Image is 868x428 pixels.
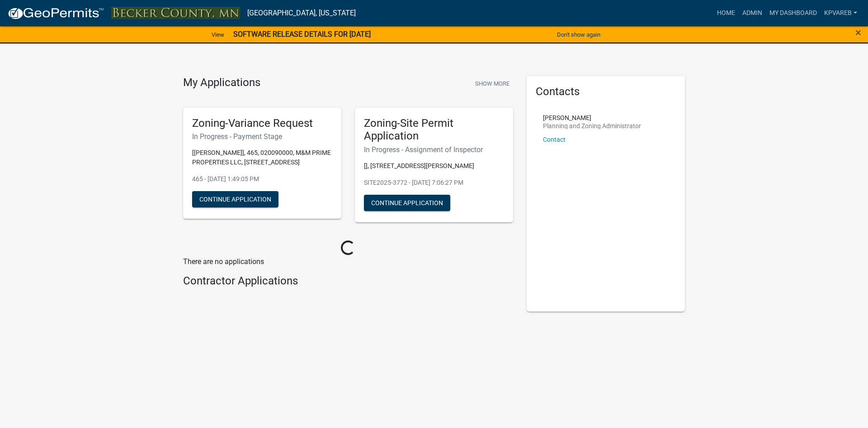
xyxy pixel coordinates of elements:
[855,27,861,38] button: Close
[183,274,513,291] wm-workflow-list-section: Contractor Applications
[183,256,513,267] p: There are no applications
[543,123,641,129] p: Planning and Zoning Administrator
[192,132,332,141] h6: In Progress - Payment Stage
[247,5,356,21] a: [GEOGRAPHIC_DATA], [US_STATE]
[183,274,513,288] h4: Contractor Applications
[543,115,641,121] p: [PERSON_NAME]
[192,174,332,184] p: 465 - [DATE] 1:49:05 PM
[192,148,332,167] p: [[PERSON_NAME]], 465, 020090000, M&M PRIME PROPERTIES LLC, [STREET_ADDRESS]
[208,27,228,42] a: View
[364,178,504,188] p: SITE2025-3772 - [DATE] 7:06:27 PM
[111,7,240,19] img: Becker County, Minnesota
[536,85,676,98] h5: Contacts
[364,195,450,211] button: Continue Application
[821,5,861,22] a: kpvareb
[364,145,504,154] h6: In Progress - Assignment of Inspector
[766,5,821,22] a: My Dashboard
[543,136,566,143] a: Contact
[739,5,766,22] a: Admin
[855,26,861,39] span: ×
[233,30,371,38] strong: SOFTWARE RELEASE DETAILS FOR [DATE]
[713,5,739,22] a: Home
[553,27,604,42] button: Don't show again
[364,161,504,171] p: [], [STREET_ADDRESS][PERSON_NAME]
[192,191,278,207] button: Continue Application
[364,117,504,143] h5: Zoning-Site Permit Application
[183,76,260,90] h4: My Applications
[192,117,332,130] h5: Zoning-Variance Request
[472,76,513,91] button: Show More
